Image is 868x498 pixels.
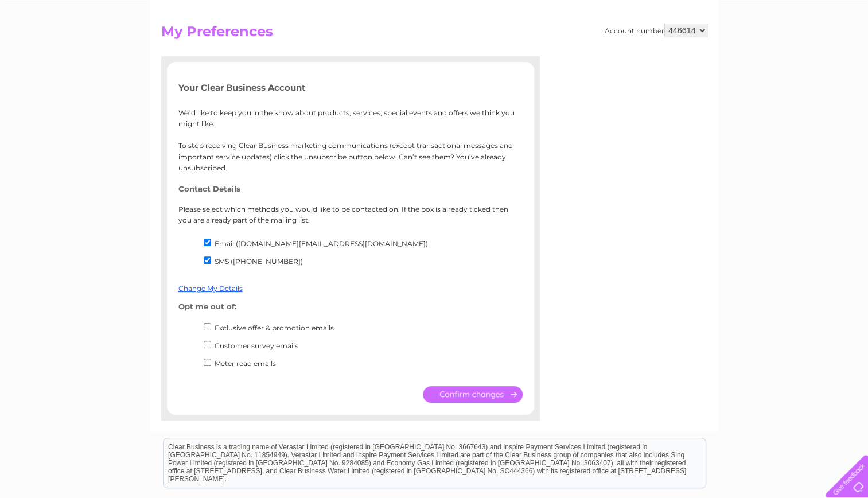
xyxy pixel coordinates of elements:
img: logo.png [30,30,89,65]
div: Account number [605,24,707,37]
a: Energy [695,49,720,57]
input: Submit [423,386,523,403]
label: SMS ([PHONE_NUMBER]) [215,257,303,266]
a: Water [666,49,688,57]
div: Clear Business is a trading name of Verastar Limited (registered in [GEOGRAPHIC_DATA] No. 3667643... [164,6,706,56]
a: Log out [830,49,857,57]
label: Email ([DOMAIN_NAME][EMAIL_ADDRESS][DOMAIN_NAME]) [215,239,428,248]
p: We’d like to keep you in the know about products, services, special events and offers we think yo... [178,107,523,173]
h2: My Preferences [161,24,707,45]
a: 0333 014 3131 [652,6,731,20]
label: Meter read emails [215,359,276,368]
p: Please select which methods you would like to be contacted on. If the box is already ticked then ... [178,204,523,225]
h4: Opt me out of: [178,302,523,311]
h5: Your Clear Business Account [178,83,523,92]
a: Contact [792,49,820,57]
a: Change My Details [178,284,243,293]
label: Customer survey emails [215,341,298,350]
h4: Contact Details [178,185,523,193]
a: Telecoms [727,49,761,57]
a: Blog [768,49,785,57]
label: Exclusive offer & promotion emails [215,324,334,332]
